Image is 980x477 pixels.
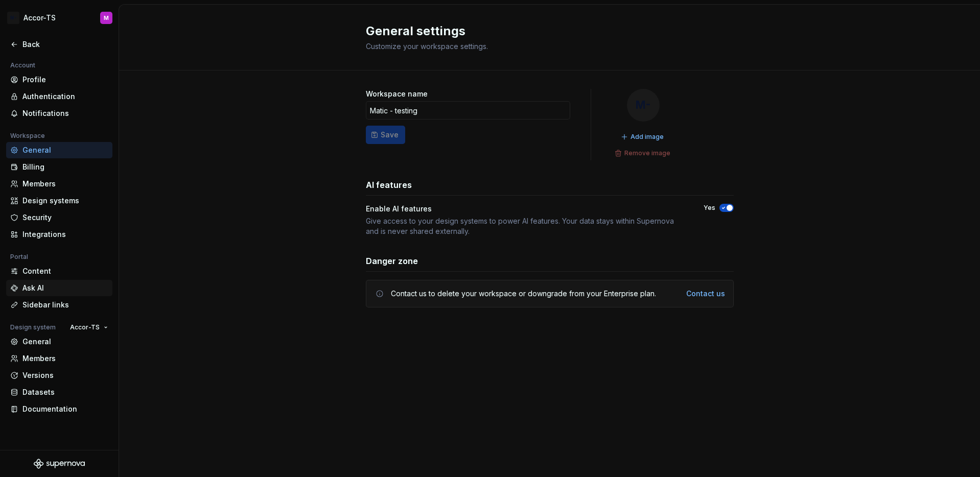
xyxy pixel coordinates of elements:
div: Billing [22,162,108,172]
a: Notifications [6,105,112,122]
div: Enable AI features [366,204,685,214]
h3: AI features [366,179,412,191]
a: Members [6,176,112,192]
div: M- [7,12,19,24]
span: Customize your workspace settings. [366,42,488,51]
span: Accor-TS [70,323,100,331]
div: Workspace [6,130,49,142]
div: Content [22,266,108,276]
div: Accor-TS [24,13,56,23]
div: Design system [6,321,60,333]
a: Content [6,263,112,279]
div: Ask AI [22,283,108,293]
a: Back [6,36,112,53]
div: Documentation [22,404,108,414]
a: Integrations [6,226,112,243]
a: Datasets [6,384,112,400]
div: Profile [22,75,108,85]
svg: Supernova Logo [34,459,85,469]
div: Members [22,353,108,364]
label: Workspace name [366,89,428,99]
div: Notifications [22,108,108,118]
a: Authentication [6,88,112,105]
div: Security [22,212,108,223]
a: Contact us [686,289,725,299]
a: General [6,142,112,158]
a: Documentation [6,401,112,417]
div: Authentication [22,91,108,102]
h2: General settings [366,23,721,39]
div: Datasets [22,387,108,397]
div: Design systems [22,196,108,206]
h3: Danger zone [366,255,418,267]
a: Ask AI [6,280,112,296]
div: Give access to your design systems to power AI features. Your data stays within Supernova and is ... [366,216,685,236]
div: Sidebar links [22,300,108,310]
a: Profile [6,71,112,88]
span: Add image [631,133,664,141]
div: M [104,14,109,22]
div: Versions [22,370,108,380]
div: M- [627,89,660,122]
button: M-Accor-TSM [2,7,116,29]
a: Versions [6,367,112,384]
a: General [6,333,112,350]
div: Portal [6,251,32,263]
div: Account [6,59,39,71]
a: Security [6,209,112,226]
label: Yes [704,204,715,212]
a: Design systems [6,193,112,209]
div: Members [22,179,108,189]
div: General [22,145,108,155]
div: Integrations [22,229,108,240]
a: Billing [6,159,112,175]
button: Add image [618,130,668,144]
div: Back [22,39,108,50]
a: Sidebar links [6,297,112,313]
a: Members [6,350,112,367]
div: General [22,337,108,347]
div: Contact us to delete your workspace or downgrade from your Enterprise plan. [391,289,656,299]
